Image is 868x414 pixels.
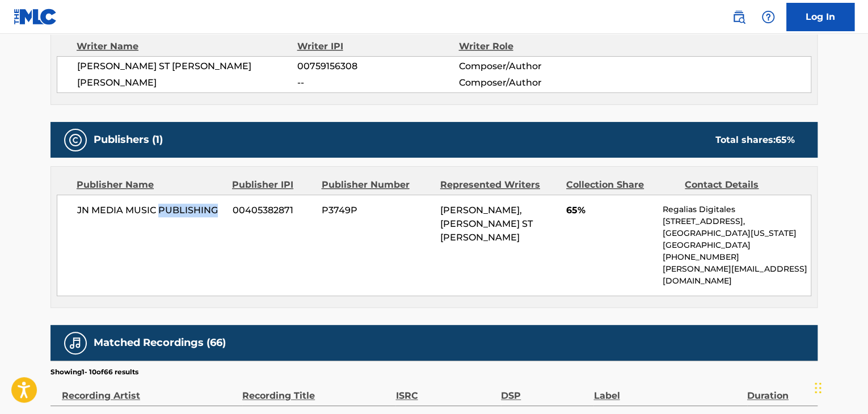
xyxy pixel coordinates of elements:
img: search [732,10,745,24]
div: DSP [501,377,588,403]
p: [PERSON_NAME][EMAIL_ADDRESS][DOMAIN_NAME] [663,263,811,287]
div: Publisher Name [77,178,224,192]
iframe: Chat Widget [811,360,868,414]
span: Composer/Author [458,76,605,90]
a: Public Search [727,6,750,28]
div: Writer Role [458,40,605,53]
a: Log In [786,3,854,31]
img: Matched Recordings [69,336,82,350]
span: 65 % [776,134,795,145]
div: Writer Name [77,40,297,53]
span: 00405382871 [233,204,313,217]
img: MLC Logo [14,9,57,25]
div: Publisher IPI [232,178,313,192]
div: Drag [815,371,821,405]
p: [GEOGRAPHIC_DATA] [663,239,811,251]
div: Recording Artist [62,377,237,403]
div: Help [757,6,779,28]
p: [GEOGRAPHIC_DATA][US_STATE] [663,227,811,239]
img: Publishers [69,133,82,147]
span: Composer/Author [458,60,605,73]
div: Writer IPI [297,40,459,53]
div: Label [593,377,741,403]
div: Recording Title [242,377,390,403]
p: Showing 1 - 10 of 66 results [50,367,138,377]
span: JN MEDIA MUSIC PUBLISHING [77,204,224,217]
div: ISRC [395,377,495,403]
span: [PERSON_NAME] [77,76,297,90]
h5: Matched Recordings (66) [94,336,226,349]
span: 00759156308 [297,60,458,73]
img: help [761,10,775,24]
div: Represented Writers [440,178,558,192]
div: Total shares: [715,133,795,147]
div: Duration [747,377,812,403]
p: [PHONE_NUMBER] [663,251,811,263]
p: [STREET_ADDRESS], [663,216,811,227]
div: Collection Share [566,178,676,192]
span: [PERSON_NAME] ST [PERSON_NAME] [77,60,297,73]
h5: Publishers (1) [94,133,163,146]
div: Contact Details [685,178,795,192]
span: P3749P [322,204,432,217]
span: [PERSON_NAME], [PERSON_NAME] ST [PERSON_NAME] [440,205,533,243]
span: -- [297,76,458,90]
div: Publisher Number [321,178,431,192]
p: Regalias Digitales [663,204,811,216]
span: 65% [566,204,654,217]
